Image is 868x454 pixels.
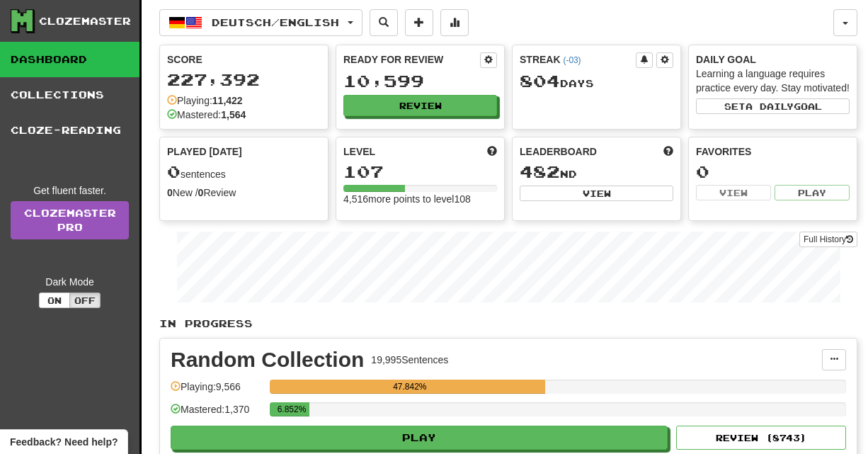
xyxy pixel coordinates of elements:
span: Played [DATE] [167,144,242,159]
div: 0 [696,163,850,181]
button: Review (8743) [676,426,846,450]
a: ClozemasterPro [11,201,129,239]
span: Level [343,144,375,159]
div: nd [520,163,673,181]
div: 227,392 [167,71,321,89]
span: Score more points to level up [487,144,497,159]
a: (-03) [563,55,581,65]
button: Seta dailygoal [696,98,850,114]
div: 10,599 [343,72,497,90]
div: New / Review [167,186,321,200]
div: Day s [520,72,673,91]
span: 0 [167,161,181,181]
div: Mastered: 1,370 [171,402,263,426]
strong: 0 [198,187,204,198]
div: Random Collection [171,349,364,370]
button: On [39,293,70,308]
div: Playing: [167,93,243,108]
button: View [520,186,673,201]
div: Streak [520,52,636,67]
div: Daily Goal [696,52,850,67]
div: Learning a language requires practice every day. Stay motivated! [696,67,850,95]
div: Ready for Review [343,52,480,67]
strong: 1,564 [221,109,246,120]
span: Deutsch / English [212,16,339,28]
span: 482 [520,161,560,181]
div: 107 [343,163,497,181]
div: Get fluent faster. [11,183,129,198]
div: Score [167,52,321,67]
button: Review [343,95,497,116]
button: Play [171,426,668,450]
div: Favorites [696,144,850,159]
span: This week in points, UTC [663,144,673,159]
span: Open feedback widget [10,435,118,449]
div: Clozemaster [39,14,131,28]
div: 19,995 Sentences [371,353,448,367]
div: Mastered: [167,108,246,122]
div: 4,516 more points to level 108 [343,192,497,206]
button: More stats [440,9,469,36]
span: Leaderboard [520,144,597,159]
strong: 0 [167,187,173,198]
button: Full History [799,232,857,247]
div: 6.852% [274,402,309,416]
div: 47.842% [274,380,545,394]
button: Search sentences [370,9,398,36]
button: Deutsch/English [159,9,362,36]
span: 804 [520,71,560,91]
span: a daily [746,101,794,111]
strong: 11,422 [212,95,243,106]
button: Play [775,185,850,200]
div: Playing: 9,566 [171,380,263,403]
button: Add sentence to collection [405,9,433,36]
button: View [696,185,771,200]
div: sentences [167,163,321,181]
p: In Progress [159,317,857,331]
div: Dark Mode [11,275,129,289]
button: Off [69,293,101,308]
